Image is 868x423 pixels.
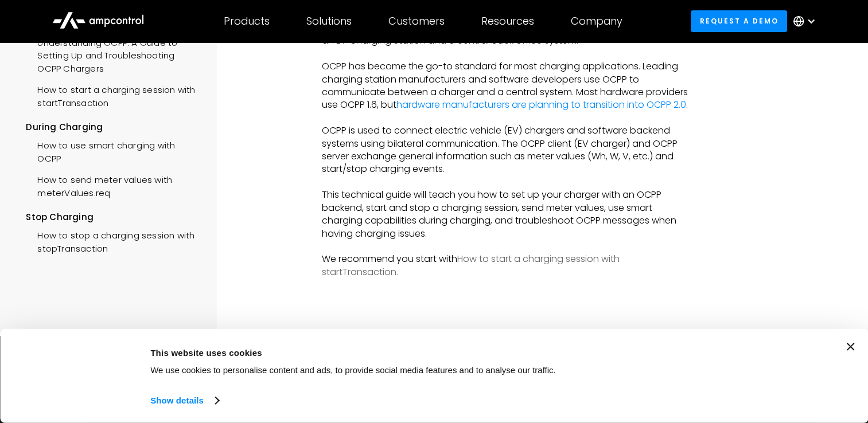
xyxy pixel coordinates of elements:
button: Close banner [846,343,854,351]
p: This technical guide will teach you how to set up your charger with an OCPP backend, start and st... [322,189,690,240]
div: Resources [481,15,534,28]
div: Solutions [306,15,352,28]
a: How to use smart charging with OCPP [26,134,200,168]
p: We recommend you start with [322,253,690,279]
div: Customers [388,15,445,28]
p: OCPP has become the go-to standard for most charging applications. Leading charging station manuf... [322,60,690,112]
p: ‍ [322,48,690,60]
div: Products [224,15,270,28]
div: Stop Charging [26,211,200,224]
p: ‍ [322,240,690,253]
a: hardware manufacturers are planning to transition into OCPP 2.0 [396,98,686,111]
div: This website uses cookies [150,346,635,359]
p: OCPP is used to connect electric vehicle (EV) chargers and software backend systems using bilater... [322,124,690,176]
a: Show details [150,392,218,409]
div: During Charging [26,121,200,134]
span: We use cookies to personalise content and ads, to provide social media features and to analyse ou... [150,365,556,375]
p: ‍ [322,176,690,189]
a: How to stop a charging session with stopTransaction [26,224,200,258]
a: Understanding OCPP: A Guide to Setting Up and Troubleshooting OCPP Chargers [26,31,200,78]
a: How to send meter values with meterValues.req [26,168,200,202]
a: How to start a charging session with startTransaction [26,78,200,112]
div: Company [571,15,622,28]
a: How to start a charging session with startTransaction. [322,252,620,278]
button: Okay [661,343,825,376]
a: Request a demo [691,10,787,32]
p: ‍ [322,112,690,124]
